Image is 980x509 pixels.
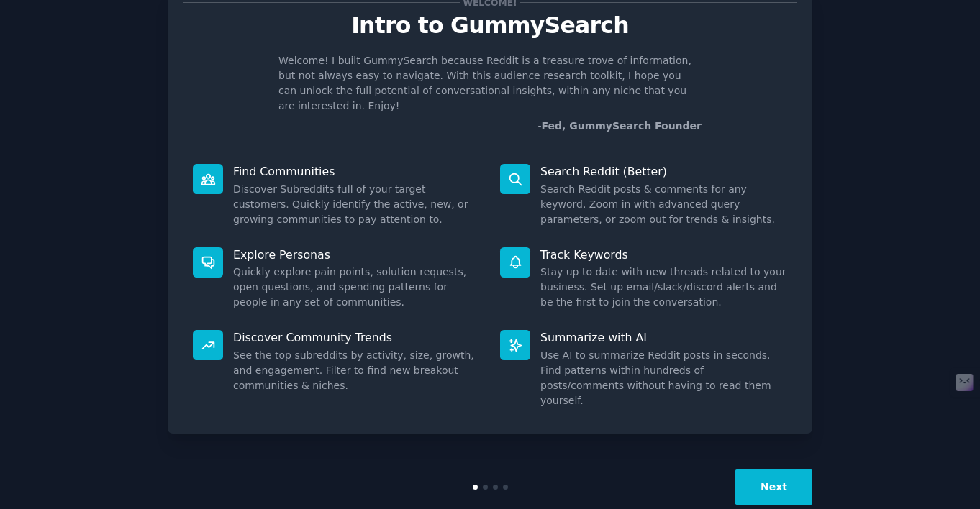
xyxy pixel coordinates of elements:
[540,182,787,227] dd: Search Reddit posts & comments for any keyword. Zoom in with advanced query parameters, or zoom o...
[540,265,787,310] dd: Stay up to date with new threads related to your business. Set up email/slack/discord alerts and ...
[540,164,787,179] p: Search Reddit (Better)
[278,53,702,114] p: Welcome! I built GummySearch because Reddit is a treasure trove of information, but not always ea...
[233,182,480,227] dd: Discover Subreddits full of your target customers. Quickly identify the active, new, or growing c...
[233,348,480,393] dd: See the top subreddits by activity, size, growth, and engagement. Filter to find new breakout com...
[233,247,480,262] p: Explore Personas
[735,469,812,505] button: Next
[233,164,480,179] p: Find Communities
[233,265,480,310] dd: Quickly explore pain points, solution requests, open questions, and spending patterns for people ...
[540,247,787,262] p: Track Keywords
[233,330,480,345] p: Discover Community Trends
[540,330,787,345] p: Summarize with AI
[541,120,702,132] a: Fed, GummySearch Founder
[540,348,787,408] dd: Use AI to summarize Reddit posts in seconds. Find patterns within hundreds of posts/comments with...
[537,119,702,134] div: -
[183,13,797,38] p: Intro to GummySearch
